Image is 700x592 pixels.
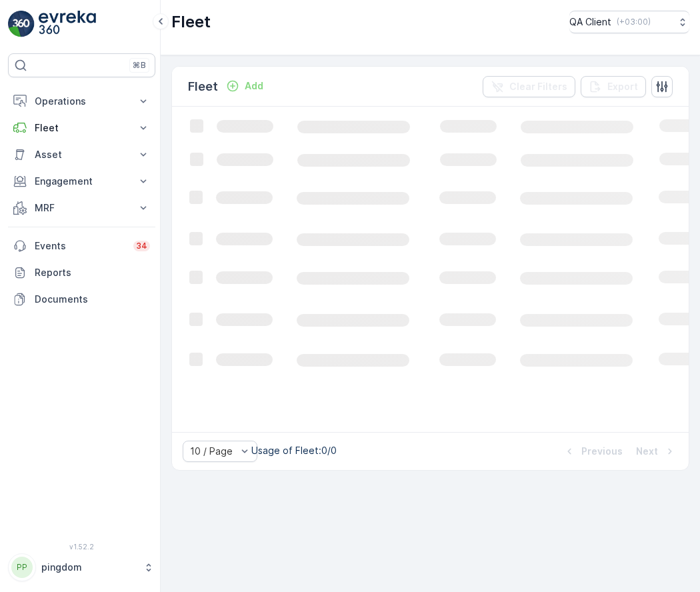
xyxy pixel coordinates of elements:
button: Previous [561,443,624,459]
p: Fleet [171,11,211,33]
button: Next [635,443,678,459]
p: Usage of Fleet : 0/0 [251,444,337,457]
p: Reports [35,266,150,279]
p: Asset [35,148,129,161]
p: Add [245,79,263,93]
button: Add [221,78,269,94]
a: Events34 [8,233,155,259]
p: Next [636,445,658,458]
p: Export [607,80,638,93]
div: PP [11,557,33,578]
p: ( +03:00 ) [617,17,651,27]
p: Operations [35,95,129,108]
button: Clear Filters [483,76,575,97]
p: Previous [581,445,623,458]
button: QA Client(+03:00) [569,11,689,33]
a: Documents [8,286,155,313]
button: Asset [8,141,155,168]
p: ⌘B [133,60,146,71]
p: MRF [35,201,129,215]
p: QA Client [569,15,611,29]
a: Reports [8,259,155,286]
span: v 1.52.2 [8,543,155,551]
button: PPpingdom [8,553,155,581]
p: Fleet [35,121,129,135]
p: pingdom [41,561,137,574]
p: Events [35,239,125,253]
img: logo_light-DOdMpM7g.png [39,11,96,37]
p: Documents [35,293,150,306]
button: Export [581,76,646,97]
button: Fleet [8,115,155,141]
button: Engagement [8,168,155,195]
p: Engagement [35,175,129,188]
button: Operations [8,88,155,115]
img: logo [8,11,35,37]
button: MRF [8,195,155,221]
p: Fleet [188,77,218,96]
p: Clear Filters [509,80,567,93]
p: 34 [136,241,147,251]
